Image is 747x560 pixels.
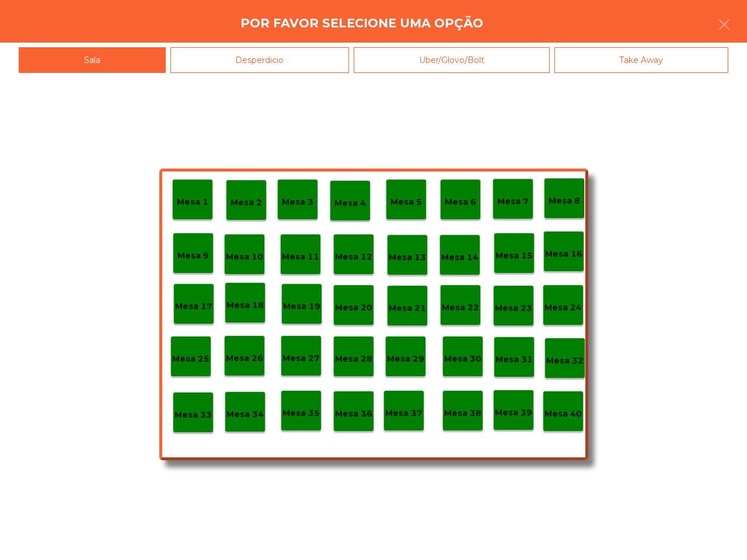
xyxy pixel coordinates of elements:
[240,15,483,32] h4: Por favor selecione uma opção
[444,352,481,366] p: Mesa 30
[282,352,320,365] p: Mesa 27
[546,354,584,367] p: Mesa 32
[19,47,166,73] div: Sala
[389,251,426,264] p: Mesa 13
[170,47,350,73] div: Desperdicio
[495,406,532,419] p: Mesa 39
[389,302,426,315] p: Mesa 21
[226,408,264,421] p: Mesa 34
[549,194,580,208] p: Mesa 8
[544,407,582,421] p: Mesa 40
[226,299,264,312] p: Mesa 18
[335,407,372,421] p: Mesa 36
[172,352,210,366] p: Mesa 25
[177,249,209,262] p: Mesa 9
[495,249,533,262] p: Mesa 15
[283,300,320,313] p: Mesa 19
[282,195,313,209] p: Mesa 3
[497,195,529,208] p: Mesa 7
[390,195,422,209] p: Mesa 5
[495,302,532,315] p: Mesa 23
[231,196,262,209] p: Mesa 2
[335,250,372,264] p: Mesa 12
[385,407,423,420] p: Mesa 37
[545,247,582,261] p: Mesa 16
[282,250,319,264] p: Mesa 11
[282,407,320,420] p: Mesa 35
[335,352,372,366] p: Mesa 28
[441,251,479,264] p: Mesa 14
[226,352,263,365] p: Mesa 26
[544,301,582,314] p: Mesa 24
[174,408,212,422] p: Mesa 33
[442,301,479,314] p: Mesa 22
[354,47,550,73] div: Uber/Glovo/Bolt
[387,352,424,366] p: Mesa 29
[334,197,366,210] p: Mesa 4
[175,300,212,313] p: Mesa 17
[177,195,208,209] p: Mesa 1
[445,195,476,209] p: Mesa 6
[554,47,729,73] div: Take Away
[226,250,263,264] p: Mesa 10
[444,407,481,420] p: Mesa 38
[335,301,372,314] p: Mesa 20
[495,353,533,366] p: Mesa 31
